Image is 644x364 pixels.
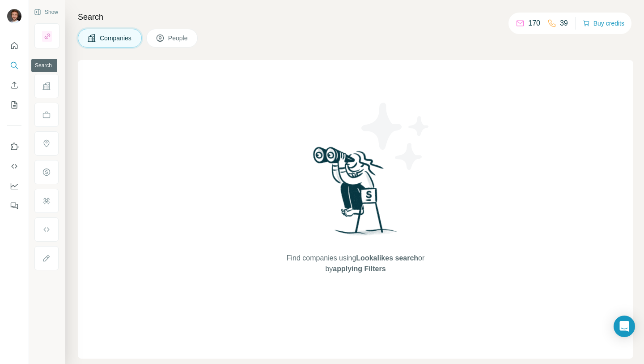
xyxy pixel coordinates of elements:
[168,34,189,43] span: People
[7,9,21,23] img: Avatar
[100,34,132,43] span: Companies
[78,11,633,23] h4: Search
[7,178,21,194] button: Dashboard
[7,38,21,54] button: Quick start
[356,96,436,177] img: Surfe Illustration - Stars
[7,139,21,155] button: Use Surfe on LinkedIn
[614,316,635,337] div: Open Intercom Messenger
[583,17,624,30] button: Buy credits
[7,158,21,174] button: Use Surfe API
[528,18,540,29] p: 170
[28,5,64,19] button: Show
[7,198,21,214] button: Feedback
[7,77,21,93] button: Enrich CSV
[560,18,568,29] p: 39
[356,254,418,262] span: Lookalikes search
[7,97,21,113] button: My lists
[309,144,402,244] img: Surfe Illustration - Woman searching with binoculars
[7,57,21,74] button: Search
[333,265,386,273] span: applying Filters
[284,253,427,274] span: Find companies using or by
